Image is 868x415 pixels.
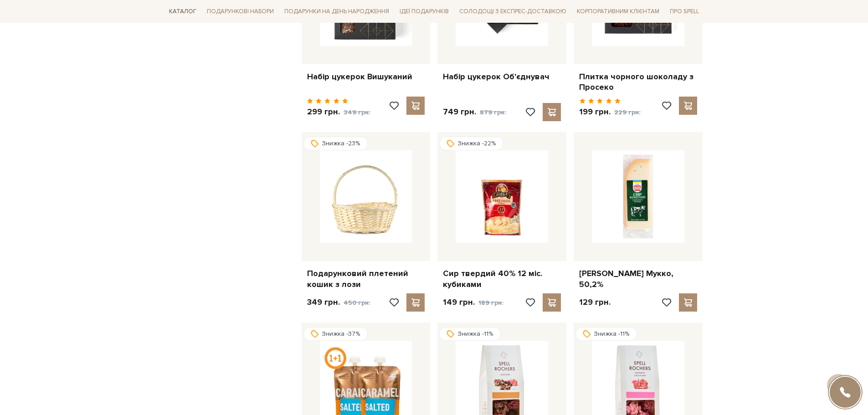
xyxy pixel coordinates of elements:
[439,327,501,341] div: Знижка -11%
[203,5,277,19] span: Подарункові набори
[575,327,637,341] div: Знижка -11%
[307,297,370,308] p: 349 грн.
[281,5,393,19] span: Подарунки на День народження
[478,299,503,307] span: 189 грн.
[579,268,697,290] a: [PERSON_NAME] Мукко, 50,2%
[307,72,425,82] a: Набір цукерок Вишуканий
[307,268,425,290] a: Подарунковий плетений кошик з лози
[579,297,611,307] p: 129 грн.
[443,72,561,82] a: Набір цукерок Об'єднувач
[480,108,506,116] span: 879 грн.
[439,137,503,150] div: Знижка -22%
[320,150,412,243] img: Подарунковий плетений кошик з лози
[456,150,548,243] img: Сир твердий 40% 12 міс. кубиками
[592,150,684,243] img: Сир фермерський Мукко, 50,2%
[396,5,452,19] span: Ідеї подарунків
[573,4,663,19] a: Корпоративним клієнтам
[303,137,368,150] div: Знижка -23%
[344,299,370,307] span: 450 грн.
[456,4,570,19] a: Солодощі з експрес-доставкою
[165,5,200,19] span: Каталог
[614,108,641,116] span: 229 грн.
[443,268,561,290] a: Сир твердий 40% 12 міс. кубиками
[443,297,503,308] p: 149 грн.
[579,72,697,93] a: Плитка чорного шоколаду з Просеко
[666,5,703,19] span: Про Spell
[344,108,370,116] span: 349 грн.
[307,107,370,118] p: 299 грн.
[443,107,506,118] p: 749 грн.
[579,107,641,118] p: 199 грн.
[303,327,368,341] div: Знижка -37%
